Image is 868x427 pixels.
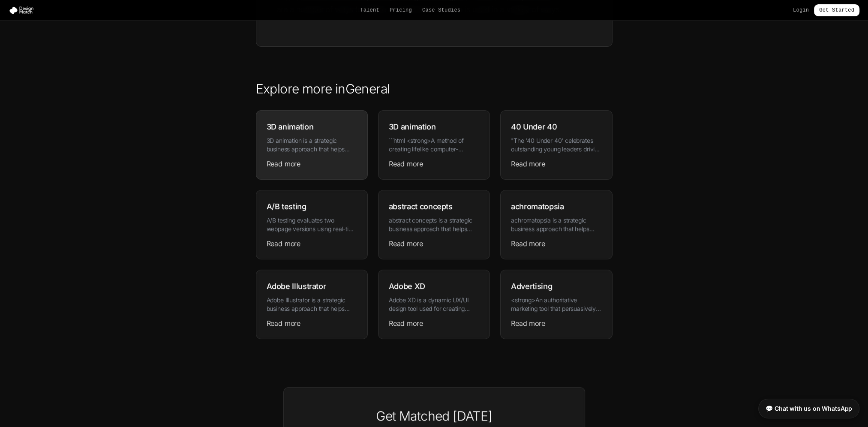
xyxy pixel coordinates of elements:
a: Read more [389,238,423,249]
a: Pricing [390,7,412,14]
p: A/B testing evaluates two webpage versions using real-time user data to find out which performs b... [267,216,357,233]
img: Design Match [9,6,38,15]
h3: 40 Under 40 [511,121,601,133]
p: Adobe Illustrator is a strategic business approach that helps organizations achieve superior resu... [267,296,357,313]
a: Read more [267,159,301,169]
a: Read more [511,318,545,328]
a: Read more [267,238,301,249]
h3: Get Matched [DATE] [304,408,564,424]
h3: Advertising [511,280,601,292]
h3: A/B testing [267,201,357,213]
a: Read more [511,159,545,169]
h3: 3D animation [267,121,357,133]
a: 💬 Chat with us on WhatsApp [758,399,859,418]
h3: Adobe XD [389,280,479,292]
a: Read more [267,318,301,328]
h2: Explore more in General [256,81,613,96]
p: ```html <strong>A method of creating lifelike computer-generated imagery offering immense flexibi... [389,136,479,153]
p: <strong>An authoritative marketing tool that persuasively communicates value propositions across ... [511,296,601,313]
a: Case Studies [422,7,460,14]
a: Read more [511,238,545,249]
a: Read more [389,318,423,328]
a: Get Started [814,4,859,16]
p: abstract concepts is a strategic business approach that helps organizations achieve superior resu... [389,216,479,233]
h3: abstract concepts [389,201,479,213]
p: 3D animation is a strategic business approach that helps organizations achieve superior results t... [267,136,357,153]
a: Login [793,7,809,14]
a: Read more [389,159,423,169]
h3: achromatopsia [511,201,601,213]
h3: 3D animation [389,121,479,133]
h3: Adobe Illustrator [267,280,357,292]
a: Talent [360,7,379,14]
p: "The '40 Under 40' celebrates outstanding young leaders driving innovation within industries whil... [511,136,601,153]
p: achromatopsia is a strategic business approach that helps organizations achieve superior results ... [511,216,601,233]
p: Adobe XD is a dynamic UX/UI design tool used for creating interactive web and app prototypes effi... [389,296,479,313]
